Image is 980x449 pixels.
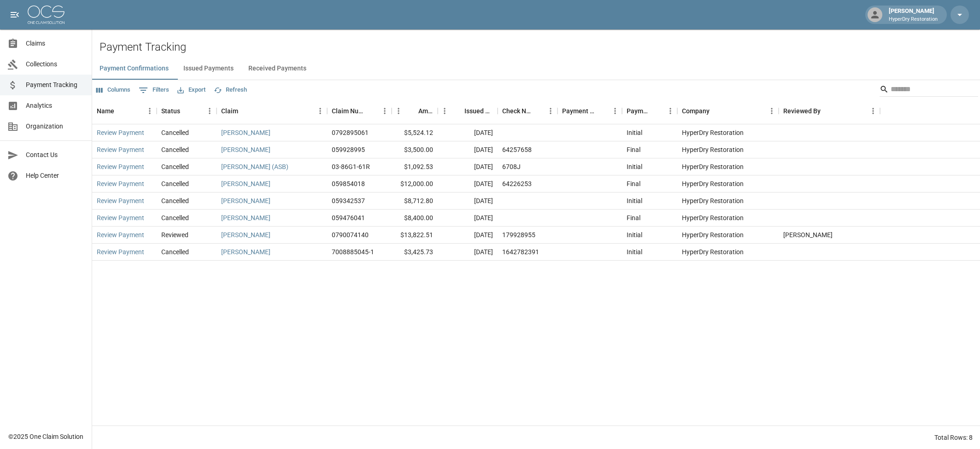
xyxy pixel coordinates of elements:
button: Sort [405,105,418,117]
a: Review Payment [97,247,144,257]
div: 7008885045-1 [332,247,374,257]
div: HyperDry Restoration [677,158,779,175]
button: Menu [313,104,327,118]
div: Initial [627,196,642,205]
button: Sort [531,105,544,117]
div: [DATE] [438,210,498,227]
a: Review Payment [97,145,144,154]
button: Menu [438,104,452,118]
div: Final [627,179,640,188]
div: 0790074140 [332,230,369,239]
div: HyperDry Restoration [677,244,779,261]
div: Reviewed By [779,98,880,124]
button: Menu [765,104,779,118]
div: Amount [392,98,438,124]
div: Claim [221,98,238,124]
button: Sort [180,105,193,117]
button: Menu [866,104,880,118]
a: [PERSON_NAME] (ASB) [221,162,288,171]
button: Payment Confirmations [92,58,176,80]
div: $3,500.00 [392,141,438,158]
div: Claim Number [327,98,392,124]
div: Cancelled [161,162,189,171]
div: HyperDry Restoration [677,124,779,141]
a: [PERSON_NAME] [221,128,270,137]
a: [PERSON_NAME] [221,247,270,257]
div: 179928955 [502,230,535,239]
div: Name [97,98,114,124]
div: Payment Type [627,98,651,124]
a: [PERSON_NAME] [221,179,270,188]
span: Organization [26,122,84,131]
button: Menu [143,104,157,118]
span: Claims [26,39,84,48]
div: 6708J [502,162,521,171]
div: Status [157,98,217,124]
div: HyperDry Restoration [677,141,779,158]
span: Payment Tracking [26,80,84,90]
div: Total Rows: 8 [934,433,973,442]
div: Cancelled [161,196,189,205]
button: Sort [452,105,464,117]
div: $5,524.12 [392,124,438,141]
button: Issued Payments [176,58,241,80]
div: Status [161,98,180,124]
div: Company [677,98,779,124]
div: [DATE] [438,124,498,141]
button: Menu [203,104,217,118]
div: Initial [627,162,642,171]
div: 64257658 [502,145,532,154]
div: $8,712.80 [392,192,438,210]
div: HyperDry Restoration [677,227,779,244]
div: Cancelled [161,247,189,257]
div: Amount [418,98,433,124]
a: [PERSON_NAME] [221,145,270,154]
div: 059854018 [332,179,365,188]
span: Contact Us [26,150,84,160]
button: Sort [365,105,378,117]
div: 059928995 [332,145,365,154]
a: Review Payment [97,128,144,137]
a: [PERSON_NAME] [221,213,270,222]
span: Collections [26,59,84,69]
div: Check Number [498,98,557,124]
div: Initial [627,128,642,137]
div: [DATE] [438,192,498,210]
div: 1642782391 [502,247,539,257]
div: Cancelled [161,145,189,154]
div: HyperDry Restoration [677,210,779,227]
div: Claim [217,98,327,124]
div: $3,425.73 [392,244,438,261]
div: Search [880,82,978,99]
button: Sort [651,105,663,117]
div: $13,822.51 [392,227,438,244]
a: Review Payment [97,179,144,188]
div: Initial [627,230,642,239]
div: © 2025 One Claim Solution [8,432,83,441]
div: 059342537 [332,196,365,205]
button: open drawer [6,6,24,24]
p: HyperDry Restoration [889,16,938,23]
button: Menu [663,104,677,118]
div: Payment Method [557,98,622,124]
a: Review Payment [97,230,144,239]
button: Sort [238,105,251,117]
div: [PERSON_NAME] [779,227,880,244]
a: [PERSON_NAME] [221,230,270,239]
div: Initial [627,247,642,257]
div: [DATE] [438,141,498,158]
div: Name [92,98,157,124]
button: Sort [595,105,608,117]
div: Issued Date [438,98,498,124]
div: Company [682,98,710,124]
div: 03-86G1-61R [332,162,370,171]
button: Menu [544,104,557,118]
h2: Payment Tracking [100,41,980,54]
div: [DATE] [438,244,498,261]
button: Select columns [94,83,133,97]
div: 0792895061 [332,128,369,137]
div: 059476041 [332,213,365,222]
div: Payment Method [562,98,595,124]
img: ocs-logo-white-transparent.png [28,6,65,24]
div: Reviewed [161,230,188,239]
